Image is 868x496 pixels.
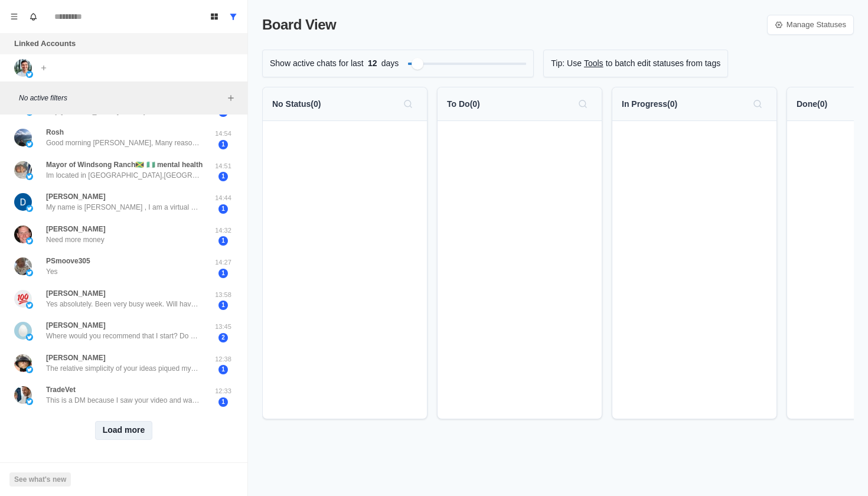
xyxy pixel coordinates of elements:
span: 1 [218,172,228,181]
button: Search [399,94,417,113]
img: picture [14,257,32,275]
p: In Progress ( 0 ) [622,98,677,110]
span: 2 [218,333,228,342]
img: picture [26,398,33,405]
span: 12 [364,57,381,70]
button: Notifications [24,7,43,26]
img: picture [14,354,32,372]
span: 1 [218,301,228,310]
img: picture [14,290,32,308]
p: Im located in [GEOGRAPHIC_DATA],[GEOGRAPHIC_DATA] actually and eventually I do want to acquire a ... [46,170,200,181]
p: Done ( 0 ) [797,98,827,110]
img: picture [26,71,33,78]
button: Board View [205,7,224,26]
p: [PERSON_NAME] [46,191,106,202]
p: 13:58 [208,290,238,300]
p: To Do ( 0 ) [447,98,480,110]
p: Rosh [46,127,64,138]
p: 14:27 [208,257,238,267]
p: This is a DM because I saw your video and want to know more please [46,395,200,406]
img: picture [26,173,33,180]
button: Menu [5,7,24,26]
p: 12:38 [208,354,238,364]
p: The relative simplicity of your ideas piqued my interest. I'm in [GEOGRAPHIC_DATA], [GEOGRAPHIC_D... [46,363,200,374]
span: 1 [218,269,228,278]
p: Tip: Use [551,57,582,70]
p: Need more money [46,234,105,245]
img: picture [26,237,33,244]
img: picture [14,129,32,146]
img: picture [26,302,33,309]
p: 14:32 [208,226,238,236]
p: Yes absolutely. Been very busy week. Will have more time this weekend to look everything over [46,299,200,309]
img: picture [26,366,33,373]
img: picture [14,193,32,211]
p: [PERSON_NAME] [46,353,106,363]
p: Good morning [PERSON_NAME], Many reasons but ultimately, I do not believe in living the 9-5 corpo... [46,138,200,148]
img: picture [14,226,32,243]
p: [PERSON_NAME] [46,320,106,331]
p: days [381,57,399,70]
button: Show all conversations [224,7,243,26]
p: Yes [46,266,58,277]
p: [PERSON_NAME] [46,224,106,234]
p: No active filters [19,93,224,103]
div: Filter by activity days [412,58,423,70]
p: Where would you recommend that I start? Do you use business brokers to help find the right busine... [46,331,200,341]
p: Mayor of Windsong Ranch🇯🇲 🇳🇬 mental health [46,159,203,170]
span: 1 [218,365,228,374]
p: to batch edit statuses from tags [606,57,721,70]
button: Add account [37,61,51,75]
p: Board View [262,14,336,35]
p: 14:54 [208,129,238,139]
p: 14:51 [208,161,238,171]
span: 1 [218,236,228,246]
img: picture [26,269,33,276]
img: picture [26,205,33,212]
button: Load more [95,421,153,440]
img: picture [14,322,32,340]
p: Linked Accounts [14,38,76,50]
img: picture [14,161,32,179]
img: picture [26,141,33,148]
button: See what's new [9,472,71,487]
a: Manage Statuses [767,15,854,35]
button: Search [573,94,592,113]
button: Add filters [224,91,238,105]
span: 1 [218,140,228,149]
p: Show active chats for last [270,57,364,70]
p: No Status ( 0 ) [272,98,321,110]
p: My name is [PERSON_NAME] , I am a virtual assistant, I streamline administrative tasks, manage sc... [46,202,200,213]
span: 1 [218,204,228,214]
button: Search [748,94,767,113]
p: 13:45 [208,322,238,332]
span: 1 [218,397,228,407]
p: [PERSON_NAME] [46,288,106,299]
a: Tools [584,57,603,70]
p: 12:33 [208,386,238,396]
img: picture [26,334,33,341]
img: picture [14,386,32,404]
p: 14:44 [208,193,238,203]
p: TradeVet [46,384,76,395]
p: PSmoove305 [46,256,90,266]
img: picture [14,59,32,77]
